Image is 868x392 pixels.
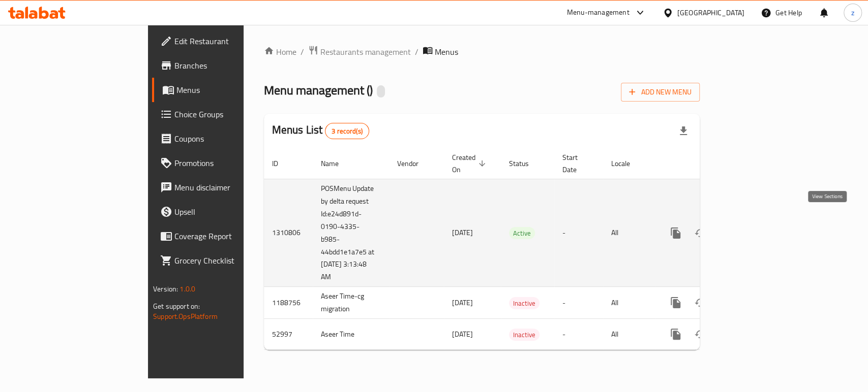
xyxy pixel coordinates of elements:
[554,287,603,319] td: -
[152,53,293,78] a: Branches
[152,102,293,126] a: Choice Groups
[655,148,769,179] th: Actions
[308,45,411,58] a: Restaurants management
[509,329,540,341] span: Inactive
[152,175,293,200] a: Menu disclaimer
[174,230,285,242] span: Coverage Report
[452,226,473,239] span: [DATE]
[688,290,712,315] button: Change Status
[152,126,293,151] a: Coupons
[152,200,293,224] a: Upsell
[629,86,692,99] span: Add New Menu
[152,29,293,53] a: Edit Restaurant
[664,290,688,315] button: more
[174,181,285,193] span: Menu disclaimer
[688,221,712,245] button: Change Status
[272,157,291,170] span: ID
[509,227,535,239] div: Active
[321,157,352,170] span: Name
[677,7,744,18] div: [GEOGRAPHIC_DATA]
[325,126,369,136] span: 3 record(s)
[621,83,700,102] button: Add New Menu
[174,254,285,267] span: Grocery Checklist
[452,151,489,176] span: Created On
[509,298,540,309] span: Inactive
[313,179,389,287] td: POSMenu Update by delta request Id:e24d891d-0190-4335-b985-44bdd1e1a7e5 at [DATE] 3:13:48 AM
[603,319,655,350] td: All
[851,7,854,18] span: z
[671,119,696,143] div: Export file
[176,84,285,96] span: Menus
[509,157,542,170] span: Status
[397,157,432,170] span: Vendor
[325,123,369,139] div: Total records count
[435,46,458,58] span: Menus
[179,282,195,296] span: 1.0.0
[174,59,285,72] span: Branches
[174,108,285,120] span: Choice Groups
[174,35,285,47] span: Edit Restaurant
[611,157,643,170] span: Locale
[509,329,540,341] div: Inactive
[152,78,293,102] a: Menus
[264,45,700,58] nav: breadcrumb
[603,179,655,287] td: All
[313,287,389,319] td: Aseer Time-cg migration
[153,310,218,323] a: Support.OpsPlatform
[152,248,293,273] a: Grocery Checklist
[664,322,688,346] button: more
[554,179,603,287] td: -
[264,79,373,102] span: Menu management ( )
[174,133,285,145] span: Coupons
[174,206,285,218] span: Upsell
[688,322,712,346] button: Change Status
[664,221,688,245] button: more
[554,319,603,350] td: -
[313,319,389,350] td: Aseer Time
[603,287,655,319] td: All
[562,151,591,176] span: Start Date
[452,328,473,341] span: [DATE]
[152,151,293,175] a: Promotions
[174,157,285,169] span: Promotions
[415,46,418,58] li: /
[320,46,411,58] span: Restaurants management
[509,227,535,239] span: Active
[301,46,304,58] li: /
[264,148,769,350] table: enhanced table
[152,224,293,248] a: Coverage Report
[567,7,630,19] div: Menu-management
[272,122,369,139] h2: Menus List
[452,296,473,309] span: [DATE]
[153,282,178,296] span: Version:
[153,300,200,313] span: Get support on:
